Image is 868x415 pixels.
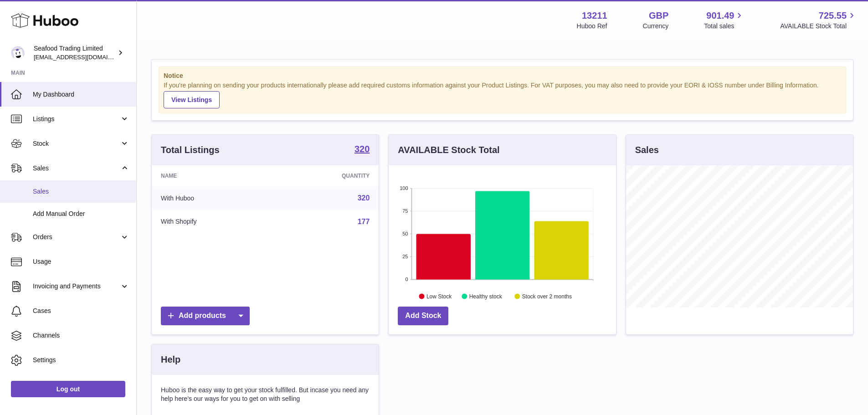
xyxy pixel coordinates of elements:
[161,386,370,403] p: Huboo is the easy way to get your stock fulfilled. But incase you need any help here's our ways f...
[403,208,408,214] text: 75
[164,81,841,108] div: If you're planning on sending your products internationally please add required customs informati...
[11,46,25,60] img: internalAdmin-13211@internal.huboo.com
[33,307,129,315] span: Cases
[780,22,857,31] span: AVAILABLE Stock Total
[398,307,448,325] a: Add Stock
[33,282,120,291] span: Invoicing and Payments
[706,10,734,22] span: 901.49
[33,356,129,364] span: Settings
[152,186,274,210] td: With Huboo
[819,10,847,22] span: 725.55
[161,144,220,156] h3: Total Listings
[643,22,669,31] div: Currency
[403,231,408,236] text: 50
[354,144,370,154] strong: 320
[33,187,129,196] span: Sales
[426,293,452,299] text: Low Stock
[34,53,134,61] span: [EMAIL_ADDRESS][DOMAIN_NAME]
[635,144,659,156] h3: Sales
[152,165,274,186] th: Name
[354,144,370,155] a: 320
[33,115,120,123] span: Listings
[164,72,841,80] strong: Notice
[406,277,408,282] text: 0
[400,185,408,191] text: 100
[469,293,503,299] text: Healthy stock
[33,257,129,266] span: Usage
[161,354,180,366] h3: Help
[34,44,116,61] div: Seafood Trading Limited
[33,90,129,99] span: My Dashboard
[704,22,745,31] span: Total sales
[161,307,250,325] a: Add products
[33,233,120,241] span: Orders
[780,10,857,31] a: 725.55 AVAILABLE Stock Total
[358,218,370,225] a: 177
[704,10,745,31] a: 901.49 Total sales
[164,91,220,108] a: View Listings
[582,10,607,22] strong: 13211
[152,210,274,234] td: With Shopify
[33,210,129,218] span: Add Manual Order
[11,381,125,397] a: Log out
[358,194,370,202] a: 320
[274,165,379,186] th: Quantity
[649,10,668,22] strong: GBP
[33,164,120,173] span: Sales
[522,293,572,299] text: Stock over 2 months
[33,331,129,340] span: Channels
[403,254,408,259] text: 25
[398,144,499,156] h3: AVAILABLE Stock Total
[577,22,607,31] div: Huboo Ref
[33,139,120,148] span: Stock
